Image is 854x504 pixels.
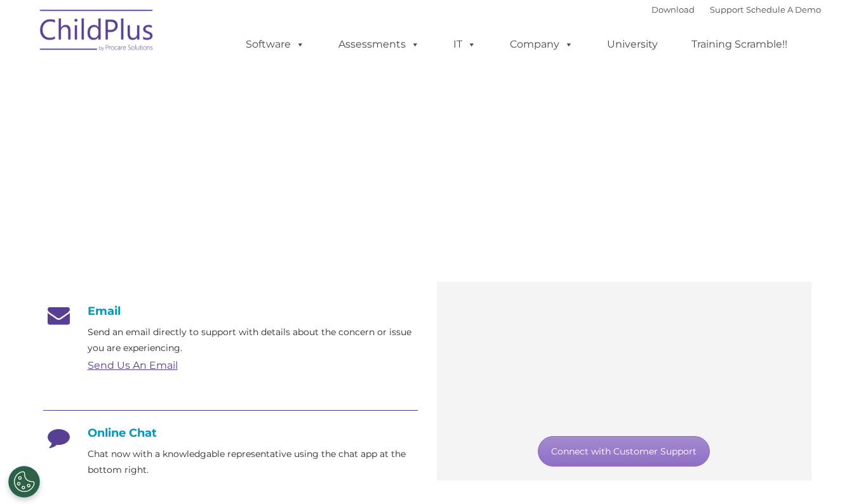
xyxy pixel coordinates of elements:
[43,304,418,318] h4: Email
[326,32,432,57] a: Assessments
[116,198,251,259] p: 8:30 a.m. to 6:30 p.m. ET 8:30 a.m. to 5:30 p.m. ET
[8,466,40,498] button: Cookies Settings
[459,338,789,414] p: Through our secure support tool, we’ll connect to your computer and solve your issues for you! To...
[459,322,686,336] span: Need live support? We’re here to help!
[651,4,695,15] a: Download
[43,144,174,156] strong: Need help with ChildPlus?
[538,436,710,467] a: Connect with Customer Support
[233,32,317,57] a: Software
[679,32,800,57] a: Training Scramble!!
[88,359,178,371] a: Send Us An Email
[594,32,671,57] a: University
[43,91,353,130] span: Customer Support
[116,180,251,198] h4: Hours
[651,4,821,15] font: |
[88,324,418,356] p: Send an email directly to support with details about the concern or issue you are experiencing.
[43,144,763,156] span: We offer many convenient ways to contact our amazing Customer Support representatives, including ...
[497,32,586,57] a: Company
[746,4,821,15] a: Schedule A Demo
[441,32,489,57] a: IT
[116,199,196,211] strong: [DATE] – [DATE]:
[43,426,418,440] h4: Online Chat
[88,446,418,478] p: Chat now with a knowledgable representative using the chat app at the bottom right.
[34,1,161,64] img: ChildPlus by Procare Solutions
[116,230,152,242] strong: [DATE]:
[710,4,744,15] a: Support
